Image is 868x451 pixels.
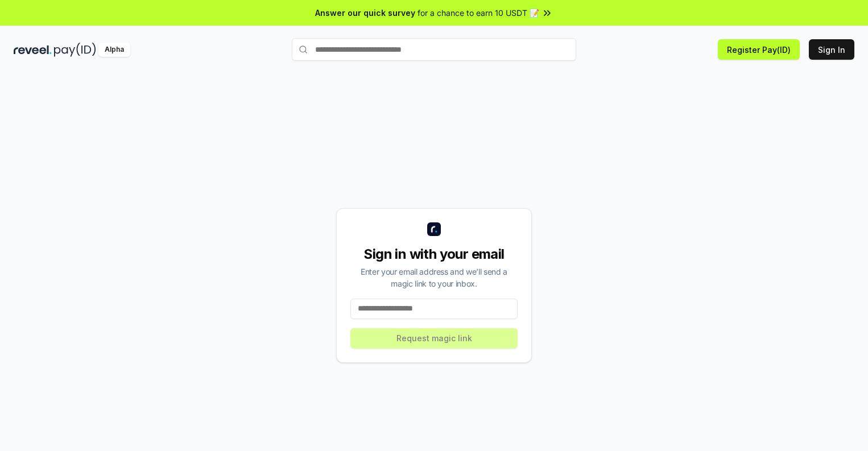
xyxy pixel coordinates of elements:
button: Register Pay(ID) [718,39,800,60]
span: for a chance to earn 10 USDT 📝 [418,7,539,19]
button: Sign In [809,39,854,60]
img: reveel_dark [14,43,52,57]
img: pay_id [54,43,96,57]
div: Alpha [98,43,130,57]
img: logo_small [427,222,441,236]
span: Answer our quick survey [315,7,415,19]
div: Sign in with your email [350,245,518,263]
div: Enter your email address and we’ll send a magic link to your inbox. [350,266,518,289]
